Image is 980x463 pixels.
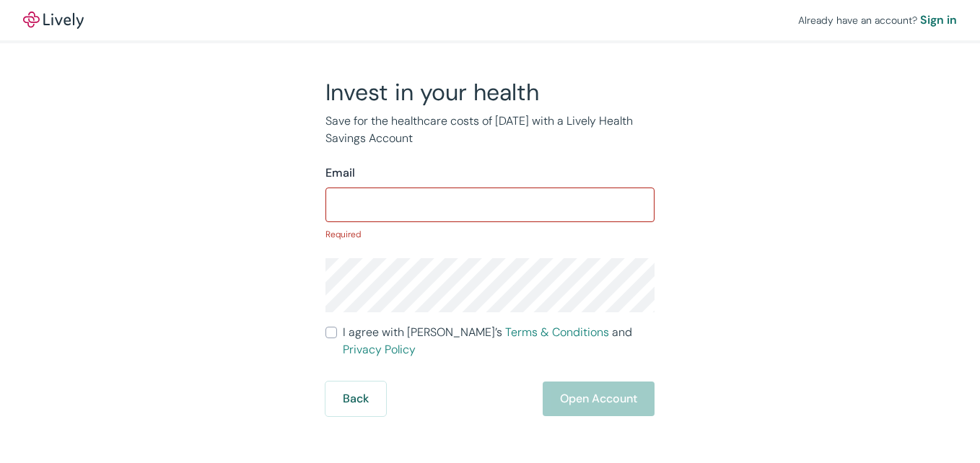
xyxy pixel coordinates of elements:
[325,164,355,182] label: Email
[505,325,609,340] a: Terms & Conditions
[798,12,957,29] div: Already have an account?
[325,78,655,107] h2: Invest in your health
[325,228,655,241] p: Required
[343,324,655,358] span: I agree with [PERSON_NAME]’s and
[23,12,84,29] img: Lively
[343,342,416,357] a: Privacy Policy
[325,382,386,416] button: Back
[23,12,84,29] a: LivelyLively
[325,113,655,147] p: Save for the healthcare costs of [DATE] with a Lively Health Savings Account
[920,12,957,29] a: Sign in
